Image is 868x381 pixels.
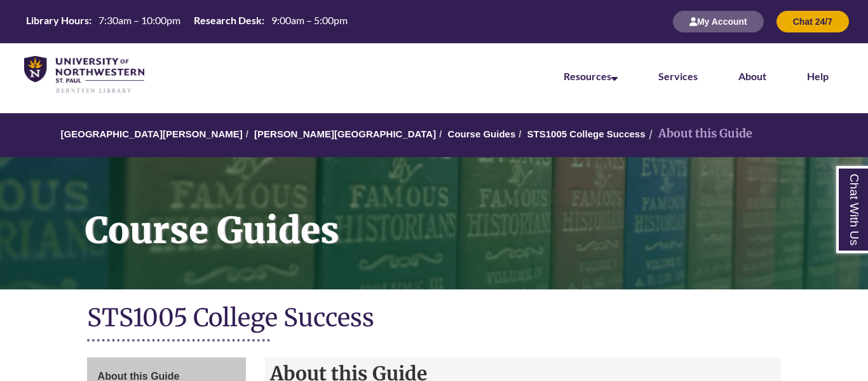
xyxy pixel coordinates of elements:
[21,13,353,29] table: Hours Today
[658,70,698,82] a: Services
[87,302,782,336] h1: STS1005 College Success
[564,70,618,82] a: Resources
[448,128,516,139] a: Course Guides
[21,13,353,31] a: Hours Today
[776,11,849,32] button: Chat 24/7
[738,70,766,82] a: About
[271,14,348,26] span: 9:00am – 5:00pm
[807,70,829,82] a: Help
[61,128,243,139] a: [GEOGRAPHIC_DATA][PERSON_NAME]
[776,16,849,27] a: Chat 24/7
[254,128,436,139] a: [PERSON_NAME][GEOGRAPHIC_DATA]
[673,16,764,27] a: My Account
[817,162,865,179] a: Back to Top
[98,14,180,26] span: 7:30am – 10:00pm
[21,13,93,27] th: Library Hours:
[189,13,266,27] th: Research Desk:
[24,56,144,94] img: UNWSP Library Logo
[646,125,752,143] li: About this Guide
[527,128,646,139] a: STS1005 College Success
[71,157,868,273] h1: Course Guides
[673,11,764,32] button: My Account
